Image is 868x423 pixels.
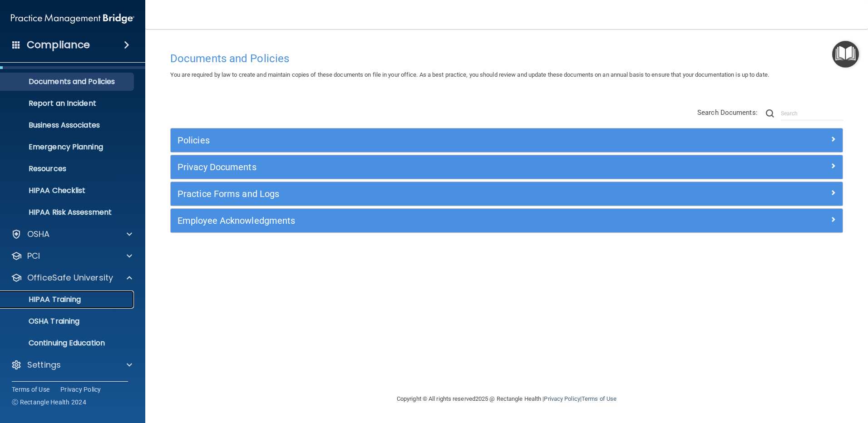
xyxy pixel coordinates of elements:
[711,359,857,395] iframe: Drift Widget Chat Controller
[11,10,134,28] img: PMB logo
[178,160,836,174] a: Privacy Documents
[6,317,79,326] p: OSHA Training
[11,272,132,283] a: OfficeSafe University
[544,395,580,402] a: Privacy Policy
[766,109,774,118] img: ic-search.3b580494.png
[60,385,101,394] a: Privacy Policy
[6,77,130,86] p: Documents and Policies
[6,295,81,304] p: HIPAA Training
[6,143,130,152] p: Emergency Planning
[697,108,758,117] span: Search Documents:
[170,71,769,78] span: You are required by law to create and maintain copies of these documents on file in your office. ...
[27,39,90,51] h4: Compliance
[178,133,836,148] a: Policies
[178,187,836,201] a: Practice Forms and Logs
[178,216,668,226] h5: Employee Acknowledgments
[178,213,836,228] a: Employee Acknowledgments
[11,229,132,240] a: OSHA
[582,395,616,402] a: Terms of Use
[6,164,130,173] p: Resources
[27,359,61,370] p: Settings
[11,251,132,261] a: PCI
[170,53,843,64] h4: Documents and Policies
[6,186,130,195] p: HIPAA Checklist
[12,385,49,394] a: Terms of Use
[27,251,40,261] p: PCI
[178,135,668,145] h5: Policies
[178,189,668,199] h5: Practice Forms and Logs
[781,107,843,120] input: Search
[6,339,130,348] p: Continuing Education
[6,121,130,130] p: Business Associates
[341,384,672,413] div: Copyright © All rights reserved 2025 @ Rectangle Health | |
[178,162,668,172] h5: Privacy Documents
[6,99,130,108] p: Report an Incident
[11,359,132,370] a: Settings
[832,41,859,68] button: Open Resource Center
[6,208,130,217] p: HIPAA Risk Assessment
[27,272,113,283] p: OfficeSafe University
[12,398,86,407] span: Ⓒ Rectangle Health 2024
[27,229,50,240] p: OSHA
